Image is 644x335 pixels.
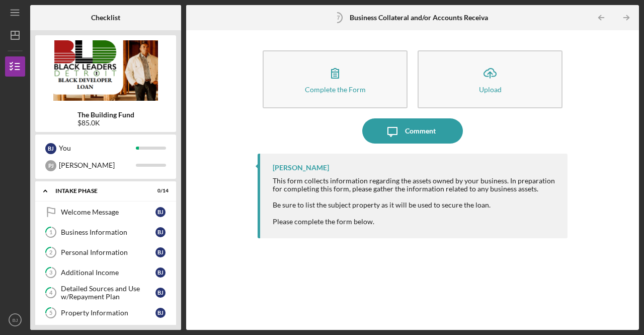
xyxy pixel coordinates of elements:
div: Please complete the form below. [273,218,557,226]
b: Business Collateral and/or Accounts Receivables [350,14,501,22]
button: Upload [418,50,562,108]
text: BJ [12,317,18,323]
div: B J [155,267,166,278]
button: BJ [5,310,25,330]
a: 4Detailed Sources and Use w/Repayment PlanBJ [40,283,171,303]
a: 2Personal InformationBJ [40,242,171,262]
div: Additional Income [61,269,155,277]
tspan: 5 [49,310,52,316]
div: Upload [479,86,502,93]
div: Complete the Form [305,86,366,93]
div: B J [155,288,166,298]
tspan: 4 [49,290,53,296]
button: Comment [362,118,463,144]
div: Comment [405,118,436,144]
a: Welcome MessageBJ [40,202,171,222]
div: B J [155,308,166,318]
tspan: 3 [49,270,52,276]
tspan: 1 [49,229,52,236]
a: 5Property InformationBJ [40,303,171,323]
div: Welcome Message [61,208,155,216]
b: Checklist [91,14,120,22]
a: 1Business InformationBJ [40,222,171,242]
a: 3Additional IncomeBJ [40,262,171,283]
tspan: 17 [334,15,340,21]
tspan: 2 [49,249,52,256]
div: 0 / 14 [150,188,169,194]
div: B J [155,207,166,217]
div: [PERSON_NAME] [59,157,136,174]
div: This form collects information regarding the assets owned by your business. In preparation for co... [273,177,557,193]
button: Complete the Form [263,50,408,108]
div: B J [155,227,166,237]
div: Detailed Sources and Use w/Repayment Plan [61,285,155,301]
div: Intake Phase [55,188,143,194]
img: Product logo [35,40,176,101]
b: The Building Fund [77,111,134,119]
div: You [59,140,136,157]
div: $85.0K [77,119,134,127]
div: Business Information [61,228,155,236]
div: P J [45,160,56,171]
div: Personal Information [61,248,155,256]
div: Property Information [61,309,155,317]
div: [PERSON_NAME] [273,164,329,172]
div: Be sure to list the subject property as it will be used to secure the loan. [273,201,557,209]
div: B J [45,143,56,154]
div: B J [155,247,166,257]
